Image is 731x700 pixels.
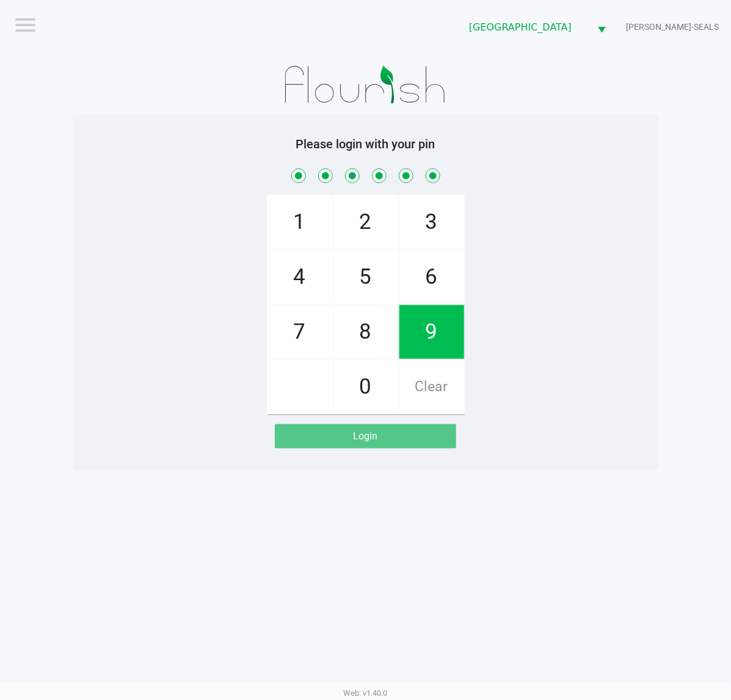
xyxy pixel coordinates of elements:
[399,360,464,414] span: Clear
[267,305,332,359] span: 7
[590,13,613,41] button: Select
[333,305,398,359] span: 8
[469,20,583,35] span: [GEOGRAPHIC_DATA]
[626,21,719,34] span: [PERSON_NAME]-SEALS
[267,195,332,249] span: 1
[399,305,464,359] span: 9
[399,250,464,304] span: 6
[399,195,464,249] span: 3
[333,360,398,414] span: 0
[333,250,398,304] span: 5
[333,195,398,249] span: 2
[267,250,332,304] span: 4
[344,688,388,698] span: Web: v1.40.0
[82,137,650,151] h5: Please login with your pin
